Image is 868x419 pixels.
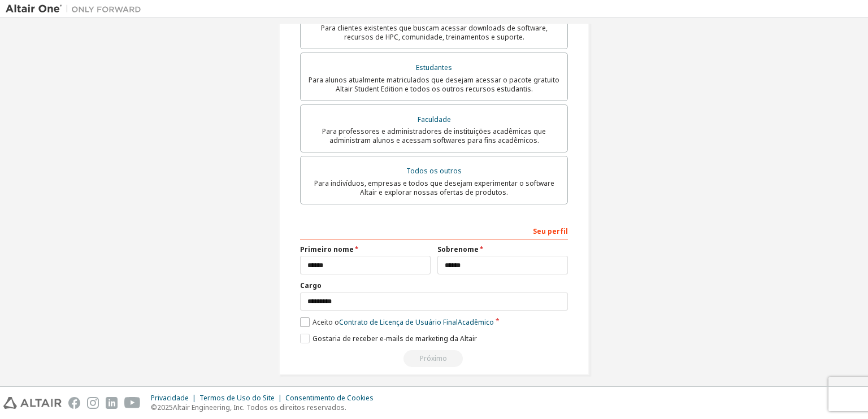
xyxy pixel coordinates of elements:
[458,317,494,327] font: Acadêmico
[3,397,62,409] img: altair_logo.svg
[87,397,99,409] img: instagram.svg
[313,317,339,327] font: Aceito o
[313,334,477,343] font: Gostaria de receber e-mails de marketing da Altair
[157,403,173,412] font: 2025
[300,245,354,254] font: Primeiro nome
[199,393,275,403] font: Termos de Uso do Site
[321,23,548,42] font: Para clientes existentes que buscam acessar downloads de software, recursos de HPC, comunidade, t...
[68,397,80,409] img: facebook.svg
[300,281,322,290] font: Cargo
[406,166,462,176] font: Todos os outros
[418,115,451,124] font: Faculdade
[151,393,189,403] font: Privacidade
[124,397,141,409] img: youtube.svg
[173,403,346,412] font: Altair Engineering, Inc. Todos os direitos reservados.
[339,317,458,327] font: Contrato de Licença de Usuário Final
[309,75,559,94] font: Para alunos atualmente matriculados que desejam acessar o pacote gratuito Altair Student Edition ...
[285,393,374,403] font: Consentimento de Cookies
[416,63,452,72] font: Estudantes
[6,3,147,15] img: Altair Um
[314,178,554,197] font: Para indivíduos, empresas e todos que desejam experimentar o software Altair e explorar nossas of...
[533,226,568,236] font: Seu perfil
[151,403,157,412] font: ©
[300,350,568,367] div: Leia e aceite o CLUF para continuar
[437,245,479,254] font: Sobrenome
[106,397,118,409] img: linkedin.svg
[322,126,546,145] font: Para professores e administradores de instituições acadêmicas que administram alunos e acessam so...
